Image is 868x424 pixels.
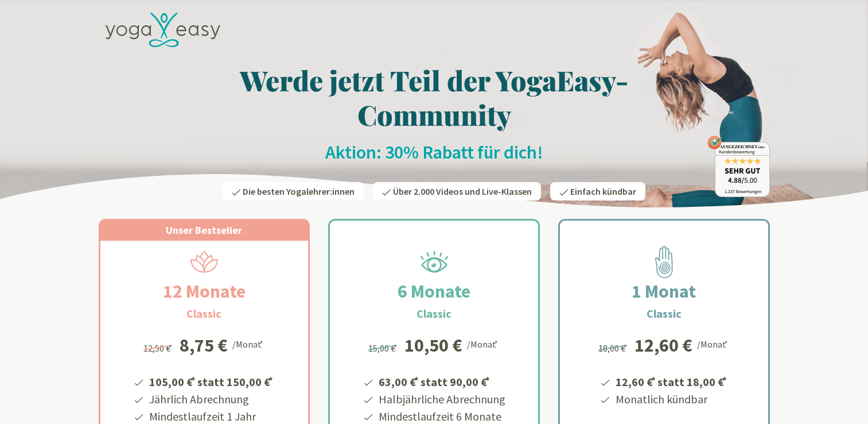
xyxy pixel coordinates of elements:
[404,336,462,354] div: 10,50 €
[135,277,273,305] h2: 12 Monate
[377,391,505,408] li: Halbjährliche Abrechnung
[143,342,174,354] span: 12,50 €
[186,305,221,322] h3: Classic
[647,305,682,322] h3: Classic
[635,336,692,354] div: 12,60 €
[232,336,265,351] div: /Monat
[467,336,500,351] div: /Monat
[180,336,228,354] div: 8,75 €
[614,391,729,408] li: Monatlich kündbar
[166,223,242,237] span: Unser Bestseller
[604,277,723,305] h2: 1 Monat
[243,186,355,197] span: Die besten Yogalehrer:innen
[614,371,729,391] li: 12,60 € statt 18,00 €
[707,136,770,197] img: ausgezeichnet_badge.png
[393,186,532,197] span: Über 2.000 Videos und Live-Klassen
[147,391,275,408] li: Jährlich Abrechnung
[570,186,636,197] span: Einfach kündbar
[417,305,451,322] h3: Classic
[368,342,399,354] span: 15,00 €
[598,342,629,354] span: 18,00 €
[99,63,770,132] h1: Werde jetzt Teil der YogaEasy-Community
[99,141,770,164] h2: Aktion: 30% Rabatt für dich!
[697,336,730,351] div: /Monat
[377,371,505,391] li: 63,00 € statt 90,00 €
[147,371,275,391] li: 105,00 € statt 150,00 €
[370,277,498,305] h2: 6 Monate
